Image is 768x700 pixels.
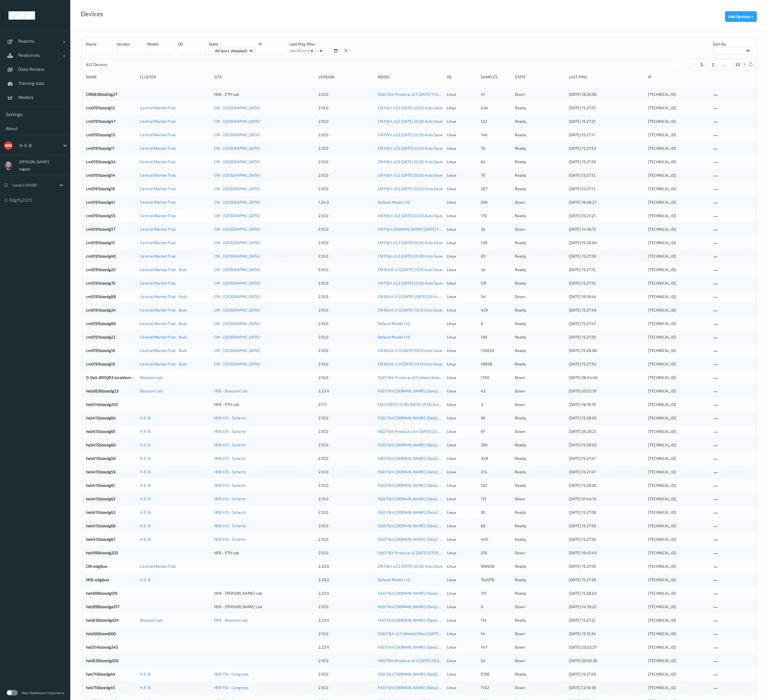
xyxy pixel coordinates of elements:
p: linux [447,199,477,205]
a: cm0191bizedg14 [86,173,115,178]
p: linux [447,307,477,313]
p: linux [447,186,477,192]
a: Central Market Trial - Bulk [140,335,187,339]
a: F&D F&V Produce v2.7 [DATE] 17:48 Auto Save [378,92,460,97]
p: linux [447,253,477,259]
a: F&D F&V [DOMAIN_NAME] (Daily) [DATE] 16:30 [DATE] 16:30 Auto Save [378,618,502,622]
a: cm0191bizedg54 [86,159,116,164]
div: 429 [481,307,511,313]
p: linux [447,213,477,219]
p: linux [447,159,477,165]
a: heb710bizedg44 [86,672,115,676]
a: F&D F&V [DOMAIN_NAME] (Daily) [DATE] 16:30 [DATE] 16:30 Auto Save [378,469,502,474]
a: H-E-B [140,483,151,488]
div: [TECHNICAL_ID] [648,267,708,272]
a: Blossom Lab [140,618,163,622]
a: CM F&V v3.2 [DATE] 20:30 Auto Save [378,281,443,285]
a: HEB 415 - Schertz [214,523,246,528]
div: [TECHNICAL_ID] [648,307,708,313]
a: CM BULK v1.2 [DATE] [DATE] 05:14 Auto Save [378,294,456,299]
div: HEB - ETH Lab [214,92,314,97]
a: H-E-B [140,510,151,515]
a: Default Model 1.10 [378,335,410,339]
a: F&V [DATE] 01:00 [DATE] 01:00 Auto Save [378,402,450,407]
div: [TECHNICAL_ID] [648,226,708,232]
p: down [515,199,565,205]
div: 2.10.0 [318,321,373,326]
a: Default Model 1.10 [378,200,410,204]
a: Central Market Trial [140,240,176,245]
a: cm0191bizedg15 [86,240,115,245]
a: CM BULK v1.9 [DATE] 10:10 Auto Save [378,362,442,366]
div: [DATE] 15:27:53 [569,146,644,151]
p: All (excl. disabled) [213,48,249,54]
div: 64 [481,159,511,165]
a: CM-edgibox [86,564,107,569]
div: [DATE] 15:27:21 [569,213,644,219]
a: heb415bizedg58 [86,456,116,461]
div: 2.10.0 [318,105,373,111]
p: linux [447,334,477,340]
a: H-E-B [140,456,151,461]
a: heb415bizedg63 [86,510,115,515]
div: Model [378,74,443,80]
a: heb415bizedg59 [86,469,115,474]
a: F&D F&V [DOMAIN_NAME] (Daily) [DATE] 16:30 [DATE] 16:30 Auto Save [378,591,502,596]
p: ready [515,334,565,340]
a: HEB 415 - Schertz [214,537,246,542]
div: [DATE] 15:27:58 [569,253,644,259]
a: Central Market Trial [140,254,176,258]
a: CM - [GEOGRAPHIC_DATA] [214,105,260,110]
a: F&D F&V [DOMAIN_NAME] (Daily) [DATE] 16:30 [DATE] 16:30 Auto Save [378,604,502,609]
p: ready [515,240,565,246]
div: 85 [481,253,511,259]
div: [DATE] 15:27:07 [569,105,644,111]
a: Central Market Trial [140,213,176,218]
p: down [515,92,565,97]
a: HEB 415 - Schertz [214,483,246,488]
a: F&D F&V [DOMAIN_NAME] (Daily) [DATE] 16:30 [DATE] 16:30 Auto Save [378,456,502,461]
a: cm0191bizedg55 [86,213,115,218]
a: D-Dell-BRSQR3.localdomain [86,375,136,380]
a: CM - [GEOGRAPHIC_DATA] [214,132,260,137]
div: 2.10.0 [318,334,373,340]
div: Last Ping [569,74,644,80]
div: [TECHNICAL_ID] [648,294,708,299]
div: 2.10.0 [318,226,373,232]
div: 2.10.0 [318,132,373,138]
a: cm0191bizedg47 [86,119,115,124]
a: Central Market Trial - Bulk [140,294,187,299]
a: cm0191bizedg22 [86,335,115,339]
a: heb514bizedg203 [86,402,118,407]
div: 41 [481,92,511,97]
a: heb838bizedg026 [86,658,119,663]
div: [TECHNICAL_ID] [648,280,708,286]
p: Sort by [713,41,752,47]
a: heb999bizedg016 [86,591,117,596]
a: HEB 415 - Schertz [214,415,246,420]
a: CM F&V v3.2 [DATE] 20:30 Auto Save [378,186,443,191]
a: cm0191bizedg20 [86,267,115,272]
div: 294 [481,199,511,205]
div: [DATE] 15:27:10 [569,280,644,286]
div: State [515,74,565,80]
a: Central Market Trial - Bulk [140,308,187,312]
p: OS [178,41,206,47]
a: Central Market Trial [140,281,176,285]
div: 2.10.0 [318,92,373,97]
a: Default Model 1.10 [378,577,410,582]
div: [TECHNICAL_ID] [648,213,708,219]
div: 34 [481,226,511,232]
div: [DATE] 14:36:15 [569,226,644,232]
div: 2.10.0 [318,294,373,299]
a: F&D F&V [DOMAIN_NAME] (Daily) [DATE] 16:30 [DATE] 16:30 Auto Save [378,672,502,676]
a: F&D F&V [DOMAIN_NAME] (Daily) [DATE] 16:30 [DATE] 16:30 Auto Save [378,496,502,501]
a: CM - [GEOGRAPHIC_DATA] [214,335,260,339]
a: cm0191bizedg19 [86,362,115,366]
a: Central Market Trial - Bulk [140,348,187,353]
p: ready [515,119,565,124]
a: cm0191bizedg57 [86,227,115,231]
a: CM - [GEOGRAPHIC_DATA] [214,159,260,164]
a: cm0191bizedg40 [86,254,116,258]
div: 1.24.0 [318,199,373,205]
